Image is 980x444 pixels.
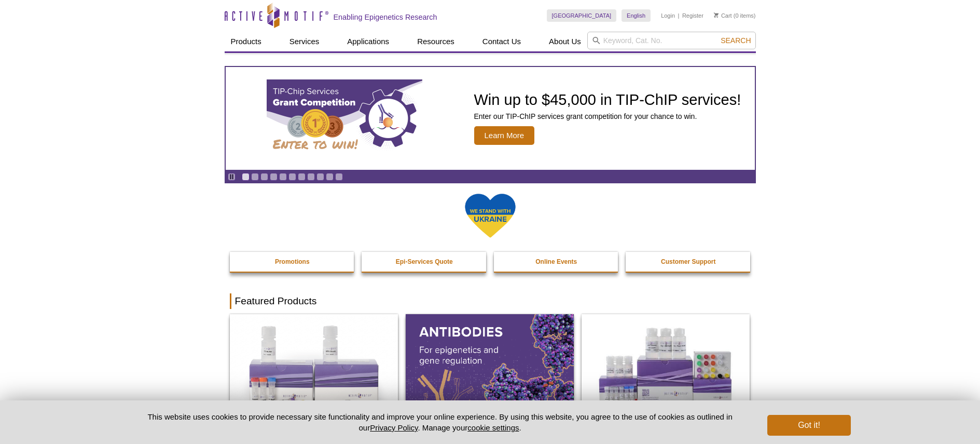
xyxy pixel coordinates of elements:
strong: Online Events [535,258,577,265]
img: CUT&Tag-IT® Express Assay Kit [582,314,750,416]
img: Your Cart [714,12,719,18]
a: [GEOGRAPHIC_DATA] [547,9,617,22]
button: Search [717,36,754,45]
h2: Enabling Epigenetics Research [334,12,437,22]
a: Toggle autoplay [228,173,236,181]
a: Cart [714,12,732,19]
button: cookie settings [467,423,519,432]
a: English [622,9,651,22]
a: Epi-Services Quote [362,252,487,272]
span: Search [721,36,751,45]
img: TIP-ChIP Services Grant Competition [267,79,422,157]
a: Contact Us [476,32,527,51]
p: Enter our TIP-ChIP services grant competition for your chance to win. [474,112,741,121]
a: Go to slide 4 [270,173,278,181]
a: Go to slide 1 [242,173,250,181]
a: TIP-ChIP Services Grant Competition Win up to $45,000 in TIP-ChIP services! Enter our TIP-ChIP se... [226,67,755,170]
strong: Epi-Services Quote [396,258,453,265]
a: Applications [341,32,395,51]
button: Got it! [767,415,850,436]
a: Go to slide 10 [326,173,334,181]
a: Customer Support [626,252,751,272]
strong: Customer Support [661,258,715,265]
img: We Stand With Ukraine [464,193,516,239]
a: Promotions [230,252,355,272]
li: | [678,9,680,22]
a: Products [225,32,268,51]
strong: Promotions [275,258,310,265]
a: Go to slide 5 [279,173,287,181]
article: TIP-ChIP Services Grant Competition [226,67,755,170]
a: Go to slide 8 [307,173,315,181]
img: DNA Library Prep Kit for Illumina [230,314,398,416]
li: (0 items) [714,9,756,22]
a: Go to slide 9 [316,173,324,181]
a: Go to slide 7 [298,173,306,181]
a: Resources [411,32,461,51]
a: Online Events [494,252,619,272]
a: Go to slide 3 [260,173,268,181]
a: Privacy Policy [370,423,418,432]
a: Go to slide 11 [335,173,343,181]
input: Keyword, Cat. No. [587,32,756,49]
h2: Featured Products [230,293,751,309]
a: Register [682,12,703,19]
a: About Us [543,32,587,51]
span: Learn More [474,126,535,145]
h2: Win up to $45,000 in TIP-ChIP services! [474,92,741,107]
a: Go to slide 2 [251,173,259,181]
p: This website uses cookies to provide necessary site functionality and improve your online experie... [130,411,751,433]
a: Login [661,12,675,19]
a: Services [283,32,326,51]
img: All Antibodies [406,314,574,416]
a: Go to slide 6 [288,173,296,181]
